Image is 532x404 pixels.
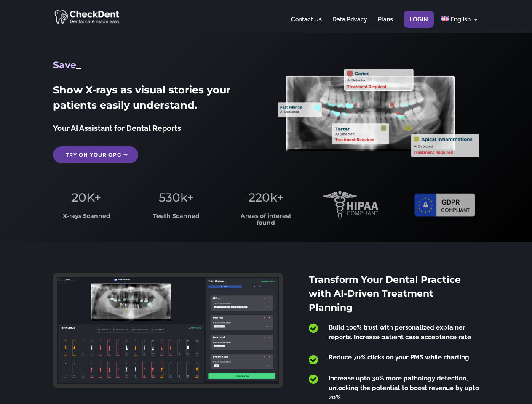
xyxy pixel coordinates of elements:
[76,59,81,71] span: _
[309,374,318,385] span: 
[53,124,181,133] span: Your AI Assistant for Dental Reports
[441,16,479,33] a: English
[233,213,299,230] h3: Areas of interest found
[159,190,194,205] span: 530k+
[53,59,76,71] span: Save
[53,146,138,163] a: Try on your OPG
[329,324,471,341] span: Build 100% trust with personalized explainer reports. Increase patient case acceptance rate
[329,353,469,361] span: Reduce 70% clicks on your PMS while charting
[72,190,101,205] span: 20K+
[53,82,254,117] h2: Show X-rays as visual stories your patients easily understand.
[249,190,283,205] span: 220k+
[54,8,120,25] img: CheckDent AI
[309,323,318,334] span: 
[451,16,471,23] span: English
[378,16,393,33] a: Plans
[332,16,367,33] a: Data Privacy
[309,354,318,365] span: 
[409,16,428,33] a: Login
[329,375,479,401] span: Increase upto 30% more pathology detection, unlocking the potential to boost revenue by upto 20%
[291,16,322,33] a: Contact Us
[309,274,461,313] span: Transform Your Dental Practice with AI-Driven Treatment Planning
[278,69,479,157] img: X_Ray_annotated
